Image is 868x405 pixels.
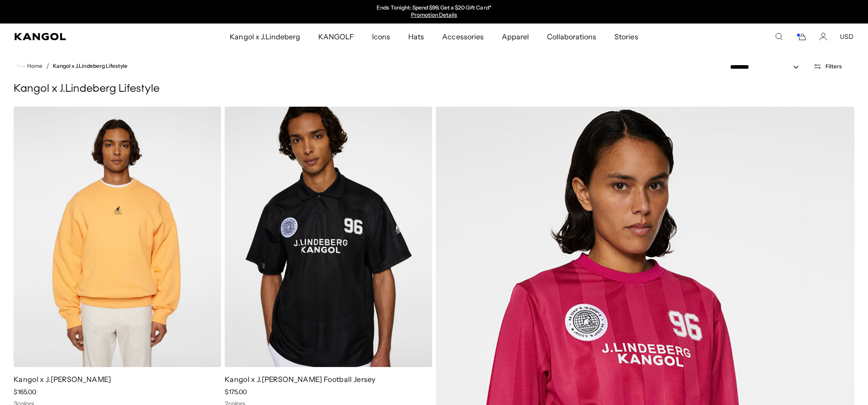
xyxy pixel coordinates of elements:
span: Stories [614,24,638,50]
button: USD [840,33,854,41]
span: $165.00 [14,388,36,396]
button: Cart [796,33,807,41]
img: Kangol x J.Lindeberg Paul Football Jersey [225,107,432,367]
span: Collaborations [547,24,596,50]
span: Apparel [502,24,529,50]
span: Accessories [442,24,483,50]
summary: Search here [775,33,783,41]
slideshow-component: Announcement bar [341,5,527,19]
a: Account [819,33,827,41]
a: Home [17,62,42,70]
button: Open filters [808,62,847,71]
a: Hats [399,24,433,50]
span: Home [25,63,42,69]
span: $175.00 [225,388,247,396]
a: Collaborations [538,24,605,50]
a: Icons [363,24,399,50]
a: Accessories [433,24,492,50]
a: Kangol x J.[PERSON_NAME] Football Jersey [225,375,376,384]
span: KANGOLF [318,24,354,50]
a: KANGOLF [309,24,363,50]
select: Sort by: Featured [726,62,808,72]
img: Kangol x J.Lindeberg Roberto Crewneck [14,107,221,367]
a: Kangol x J.[PERSON_NAME] [14,375,111,384]
a: Apparel [493,24,538,50]
a: Promotion Details [411,11,457,18]
li: / [42,61,49,71]
span: Icons [372,24,390,50]
span: Kangol x J.Lindeberg [230,24,300,50]
div: 1 of 2 [341,5,527,19]
div: Announcement [341,5,527,19]
a: Stories [605,24,647,50]
h1: Kangol x J.Lindeberg Lifestyle [14,82,854,96]
span: Hats [408,24,424,50]
span: Filters [826,63,842,70]
a: Kangol x J.Lindeberg Lifestyle [53,63,127,69]
a: Kangol [14,33,152,40]
a: Kangol x J.Lindeberg [221,24,309,50]
p: Ends Tonight: Spend $99, Get a $20 Gift Card* [377,5,491,12]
